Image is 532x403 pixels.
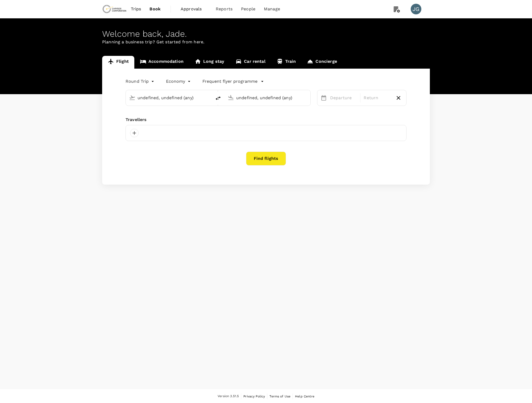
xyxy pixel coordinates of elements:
a: Flight [102,56,134,69]
a: Help Centre [295,393,314,399]
span: Version 3.51.5 [218,394,239,399]
span: Book [149,6,161,12]
div: Welcome back , Jade . [102,29,430,39]
input: Depart from [138,94,201,102]
a: Train [271,56,302,69]
p: Planning a business trip? Get started from here. [102,39,430,45]
a: Long stay [189,56,230,69]
button: Find flights [246,152,286,165]
a: Car rental [230,56,271,69]
a: Privacy Policy [243,393,265,399]
p: Departure [330,95,357,101]
div: Travellers [126,117,406,123]
span: Terms of Use [269,394,290,398]
span: Approvals [181,6,207,12]
span: Privacy Policy [243,394,265,398]
div: Economy [166,77,192,86]
span: Manage [264,6,280,12]
p: Return [364,95,390,101]
span: Trips [131,6,141,12]
a: Accommodation [134,56,189,69]
a: Terms of Use [269,393,290,399]
div: JG [411,4,421,14]
button: Open [307,97,308,98]
img: Chrysos Corporation [102,3,127,15]
a: Concierge [301,56,342,69]
button: Open [208,97,209,98]
button: delete [212,92,225,105]
input: Going to [236,94,299,102]
span: People [241,6,255,12]
span: Help Centre [295,394,314,398]
p: Frequent flyer programme [202,78,257,85]
button: Frequent flyer programme [202,78,264,85]
div: Round Trip [126,77,155,86]
span: Reports [216,6,232,12]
